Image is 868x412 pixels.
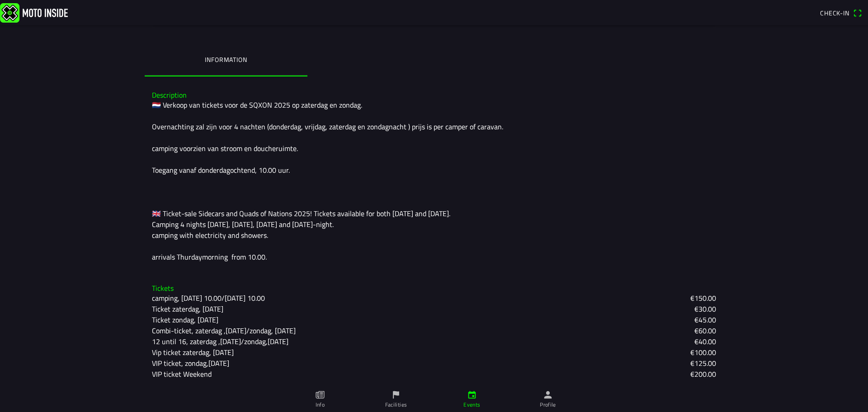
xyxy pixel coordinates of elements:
[540,401,556,409] ion-label: Profile
[543,390,553,400] ion-icon: person
[690,369,716,379] ion-text: €200.00
[152,358,229,369] ion-text: VIP ticket, zondag,[DATE]
[205,55,247,65] ion-label: Information
[152,336,288,347] ion-text: 12 until 16, zaterdag ,[DATE]/zondag,[DATE]
[694,325,716,336] ion-text: €60.00
[152,314,218,325] ion-text: Ticket zondag, [DATE]
[152,91,716,99] h3: Description
[385,401,407,409] ion-label: Facilities
[152,325,296,336] ion-text: Combi-ticket, zaterdag ,[DATE]/zondag, [DATE]
[316,401,325,409] ion-label: Info
[690,358,716,369] ion-text: €125.00
[152,347,234,358] ion-text: Vip ticket zaterdag, [DATE]
[694,336,716,347] ion-text: €40.00
[694,314,716,325] ion-text: €45.00
[152,303,223,314] ion-text: Ticket zaterdag, [DATE]
[152,293,265,303] ion-text: camping, [DATE] 10.00/[DATE] 10.00
[690,347,716,358] ion-text: €100.00
[463,401,480,409] ion-label: Events
[690,293,716,303] ion-text: €150.00
[391,390,401,400] ion-icon: flag
[820,8,849,18] span: Check-in
[152,369,212,379] ion-text: VIP ticket Weekend
[694,303,716,314] ion-text: €30.00
[152,284,716,293] h3: Tickets
[816,5,866,20] a: Check-inqr scanner
[467,390,477,400] ion-icon: calendar
[315,390,325,400] ion-icon: paper
[152,99,716,262] div: 🇳🇱 Verkoop van tickets voor de SQXON 2025 op zaterdag en zondag. Overnachting zal zijn voor 4 nac...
